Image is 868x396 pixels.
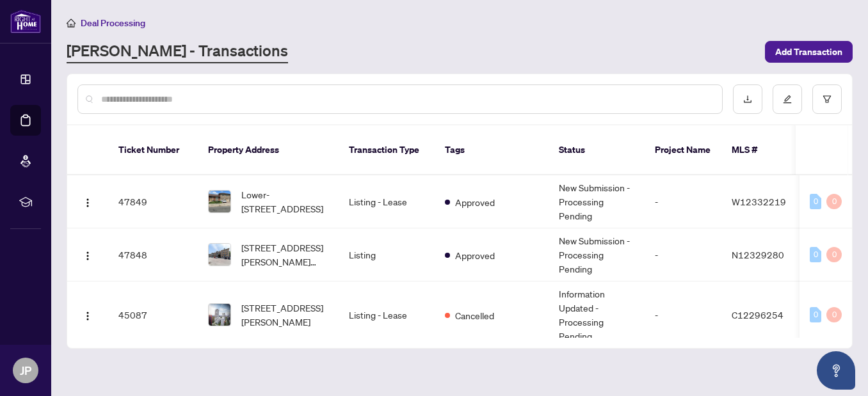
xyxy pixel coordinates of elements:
td: New Submission - Processing Pending [549,228,645,281]
img: thumbnail-img [209,244,230,265]
span: JP [20,361,31,379]
img: thumbnail-img [209,304,230,326]
td: 47848 [108,228,198,281]
span: download [743,95,752,104]
td: 47849 [108,175,198,228]
button: Logo [77,244,98,265]
th: Transaction Type [339,125,435,175]
th: Status [549,125,645,175]
div: 0 [810,307,821,322]
span: filter [823,95,832,104]
img: logo [10,10,41,33]
span: [STREET_ADDRESS][PERSON_NAME][PERSON_NAME] [241,241,328,269]
span: edit [783,95,792,104]
span: Cancelled [455,308,494,322]
th: Project Name [645,125,721,175]
span: Approved [455,195,495,209]
td: - [645,281,721,349]
div: 0 [810,247,821,262]
td: Listing - Lease [339,175,435,228]
button: Add Transaction [765,41,853,63]
span: N12329280 [732,249,784,260]
span: Lower-[STREET_ADDRESS] [241,187,328,216]
button: download [733,84,762,114]
td: 45087 [108,281,198,349]
span: Approved [455,248,495,262]
td: Listing - Lease [339,281,435,349]
span: W12332219 [732,196,786,207]
button: filter [812,84,842,114]
div: 0 [826,194,842,209]
img: Logo [83,311,93,321]
td: Listing [339,228,435,281]
th: MLS # [721,125,798,175]
img: Logo [83,198,93,208]
td: Information Updated - Processing Pending [549,281,645,349]
th: Property Address [198,125,339,175]
span: Add Transaction [775,42,842,62]
button: Logo [77,305,98,325]
span: [STREET_ADDRESS][PERSON_NAME] [241,301,328,329]
td: - [645,175,721,228]
span: Deal Processing [81,17,145,29]
th: Ticket Number [108,125,198,175]
th: Tags [435,125,549,175]
img: Logo [83,251,93,261]
div: 0 [826,247,842,262]
div: 0 [810,194,821,209]
td: New Submission - Processing Pending [549,175,645,228]
span: home [67,19,76,28]
td: - [645,228,721,281]
span: C12296254 [732,309,784,321]
button: Logo [77,191,98,212]
div: 0 [826,307,842,322]
button: edit [773,84,802,114]
img: thumbnail-img [209,191,230,212]
button: Open asap [817,351,855,390]
a: [PERSON_NAME] - Transactions [67,40,288,63]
